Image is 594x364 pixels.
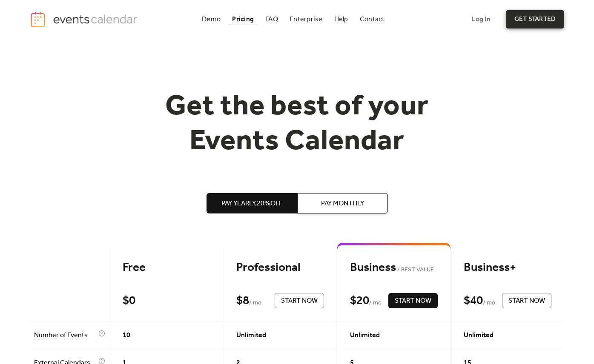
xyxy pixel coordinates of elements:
span: Start Now [508,296,545,306]
button: Start Now [388,293,438,308]
div: Pricing [232,17,254,22]
span: Start Now [395,296,431,306]
a: home [30,11,140,28]
div: Professional [236,260,324,275]
div: $ 8 [236,293,249,308]
div: $ 20 [350,293,369,308]
a: Help [331,14,352,25]
a: Log In [463,10,499,28]
button: Pay Yearly,20%off [207,193,297,213]
div: Demo [202,17,221,22]
a: Contact [356,14,388,25]
div: Business+ [464,260,551,275]
span: Unlimited [464,330,494,341]
span: / mo [369,298,382,308]
span: BEST VALUE [396,265,434,275]
h1: Get the best of your Events Calendar [134,90,461,159]
button: Start Now [275,293,324,308]
a: Pricing [229,14,257,25]
a: get started [506,10,564,28]
a: Demo [198,14,224,25]
button: Pay Monthly [297,193,388,213]
span: Pay Yearly, 20% off [221,199,282,209]
div: $ 0 [123,293,135,308]
span: Start Now [281,296,318,306]
span: 10 [123,330,130,341]
div: Free [123,260,210,275]
div: Business [350,260,438,275]
a: FAQ [262,14,281,25]
button: Start Now [502,293,551,308]
span: Unlimited [350,330,380,341]
div: Enterprise [290,17,322,22]
div: Contact [360,17,385,22]
div: $ 40 [464,293,483,308]
div: FAQ [265,17,278,22]
span: Number of Events [34,330,97,341]
a: Enterprise [286,14,326,25]
span: / mo [249,298,261,308]
span: Pay Monthly [321,199,364,209]
span: / mo [483,298,495,308]
span: Unlimited [236,330,266,341]
div: Help [334,17,348,22]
